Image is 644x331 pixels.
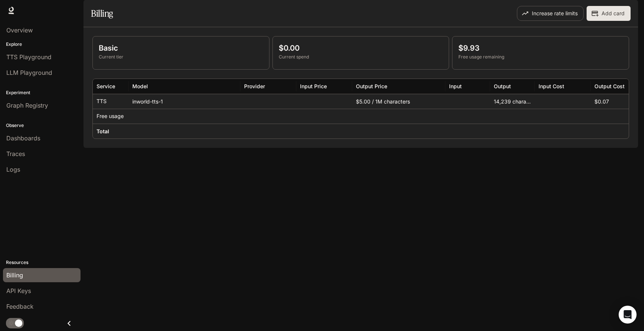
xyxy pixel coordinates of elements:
[494,83,511,89] div: Output
[352,94,445,109] div: $5.00 / 1M characters
[99,54,263,60] p: Current tier
[129,94,240,109] div: inworld-tts-1
[279,42,443,54] p: $0.00
[99,42,263,54] p: Basic
[594,83,625,89] div: Output Cost
[97,98,107,105] p: TTS
[132,83,148,89] div: Model
[97,112,124,120] p: Free usage
[490,94,535,109] div: 14,239 characters
[539,83,564,89] div: Input Cost
[449,83,462,89] div: Input
[517,6,584,21] button: Increase rate limits
[458,42,623,54] p: $9.93
[244,83,265,89] div: Provider
[279,54,443,60] p: Current spend
[97,128,109,135] h6: Total
[619,306,637,324] div: Open Intercom Messenger
[587,6,631,21] button: Add card
[300,83,327,89] div: Input Price
[97,83,115,89] div: Service
[356,83,387,89] div: Output Price
[91,6,113,21] h1: Billing
[458,54,623,60] p: Free usage remaining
